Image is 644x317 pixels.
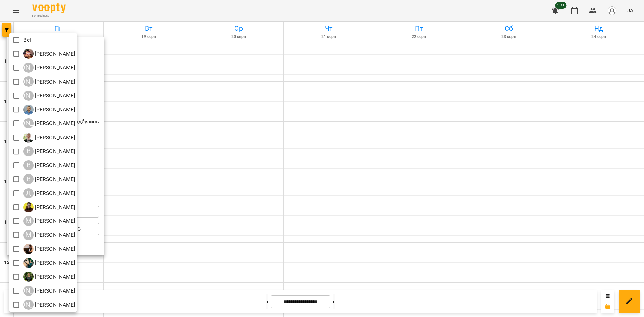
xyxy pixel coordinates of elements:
[34,231,75,239] p: [PERSON_NAME]
[23,76,75,87] div: Аліна Москаленко
[34,78,75,86] p: [PERSON_NAME]
[23,258,34,268] img: О
[23,216,34,226] div: М
[23,258,75,268] div: Ольга Мизюк
[23,202,75,212] a: Д [PERSON_NAME]
[23,230,75,240] div: Михайло Поліщук
[34,245,75,253] p: [PERSON_NAME]
[23,146,75,156] a: В [PERSON_NAME]
[23,118,75,128] a: [PERSON_NAME] [PERSON_NAME]
[23,133,75,143] div: Вадим Моргун
[23,286,34,296] div: [PERSON_NAME]
[23,105,34,115] img: А
[23,286,75,296] a: [PERSON_NAME] [PERSON_NAME]
[23,286,75,296] div: Юрій Шпак
[23,91,75,101] div: Анастасія Герус
[23,133,34,143] img: В
[23,244,75,254] div: Надія Шрай
[23,244,75,254] a: Н [PERSON_NAME]
[23,49,34,59] img: І
[23,105,75,115] div: Антон Костюк
[34,217,75,225] p: [PERSON_NAME]
[34,259,75,267] p: [PERSON_NAME]
[23,300,34,310] div: [PERSON_NAME]
[23,272,75,282] a: Р [PERSON_NAME]
[23,146,75,156] div: Владислав Границький
[34,273,75,281] p: [PERSON_NAME]
[23,133,75,143] a: В [PERSON_NAME]
[23,146,34,156] div: В
[34,203,75,211] p: [PERSON_NAME]
[23,91,75,101] a: [PERSON_NAME] [PERSON_NAME]
[34,175,75,183] p: [PERSON_NAME]
[34,50,75,58] p: [PERSON_NAME]
[34,106,75,114] p: [PERSON_NAME]
[23,174,34,184] div: В
[23,105,75,115] a: А [PERSON_NAME]
[23,272,75,282] div: Роман Ованенко
[23,63,75,73] div: Альберт Волков
[23,36,31,44] p: Всі
[34,287,75,295] p: [PERSON_NAME]
[23,216,75,226] a: М [PERSON_NAME]
[23,49,75,59] a: І [PERSON_NAME]
[34,134,75,142] p: [PERSON_NAME]
[23,188,34,198] div: Д
[23,216,75,226] div: Микита Пономарьов
[23,174,75,184] a: В [PERSON_NAME]
[23,76,34,87] div: [PERSON_NAME]
[23,202,34,212] img: Д
[34,92,75,100] p: [PERSON_NAME]
[23,91,34,101] div: [PERSON_NAME]
[23,230,75,240] a: М [PERSON_NAME]
[23,118,34,128] div: [PERSON_NAME]
[23,63,75,73] a: [PERSON_NAME] [PERSON_NAME]
[34,301,75,309] p: [PERSON_NAME]
[23,258,75,268] a: О [PERSON_NAME]
[34,189,75,197] p: [PERSON_NAME]
[23,49,75,59] div: Ілля Петруша
[34,64,75,72] p: [PERSON_NAME]
[34,147,75,155] p: [PERSON_NAME]
[34,161,75,169] p: [PERSON_NAME]
[23,76,75,87] a: [PERSON_NAME] [PERSON_NAME]
[23,272,34,282] img: Р
[23,188,75,198] a: Д [PERSON_NAME]
[23,160,34,170] div: В
[23,160,75,170] a: В [PERSON_NAME]
[23,300,75,310] div: Ярослав Пташинський
[23,63,34,73] div: [PERSON_NAME]
[23,230,34,240] div: М
[23,244,34,254] img: Н
[23,300,75,310] a: [PERSON_NAME] [PERSON_NAME]
[34,119,75,127] p: [PERSON_NAME]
